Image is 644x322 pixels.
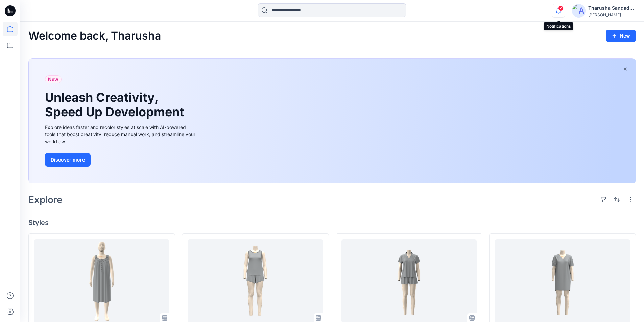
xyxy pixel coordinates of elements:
h2: Explore [28,194,63,205]
button: New [606,30,636,42]
div: Explore ideas faster and recolor styles at scale with AI-powered tools that boost creativity, red... [45,124,197,145]
span: New [48,75,58,83]
div: Tharusha Sandadeepa [588,4,636,12]
button: Discover more [45,153,91,167]
a: Discover more [45,153,197,167]
h2: Welcome back, Tharusha [28,30,161,42]
div: [PERSON_NAME] [588,12,636,17]
span: 7 [558,6,564,11]
h1: Unleash Creativity, Speed Up Development [45,90,187,119]
h4: Styles [28,219,636,227]
img: avatar [572,4,586,18]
